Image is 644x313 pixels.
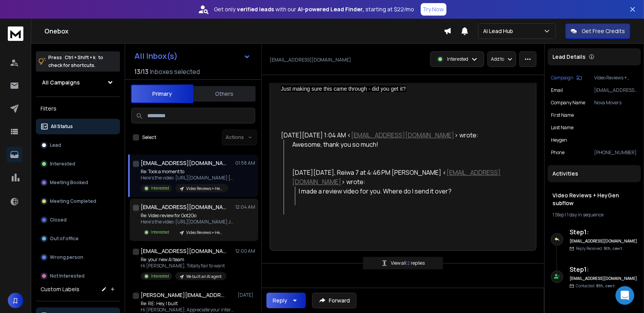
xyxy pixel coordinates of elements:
[151,229,169,235] p: Interested
[128,48,257,64] button: All Inbox(s)
[41,285,79,293] h3: Custom Labels
[551,100,585,106] p: Company Name
[50,198,96,204] p: Meeting Completed
[238,292,255,298] p: [DATE]
[141,213,234,219] p: Re: Video review for Got2Go
[151,185,169,191] p: Interested
[423,5,444,13] p: Try Now
[295,186,508,205] blockquote: I made a review video for you. Where do I send it over?
[50,273,85,279] p: Not Interested
[186,230,224,236] p: Video Reviews + HeyGen subflow
[64,53,97,62] span: Ctrl + Shift + k
[141,301,234,307] p: Re: RE: Hey, I built
[36,75,120,90] button: All Campaigns
[407,260,411,266] span: 2
[36,268,120,284] button: Not Interested
[548,165,641,182] div: Activities
[36,119,120,134] button: All Status
[266,293,306,308] button: Reply
[235,160,255,166] p: 01:58 AM
[131,84,193,103] button: Primary
[551,75,582,81] button: Campaign
[570,265,638,274] h6: Step 1 :
[8,293,23,308] button: Д
[565,23,630,39] button: Get Free Credits
[42,79,80,86] h1: All Campaigns
[48,54,103,69] p: Press to check for shortcuts.
[50,236,79,242] p: Out of office
[596,283,616,288] span: 8th, сент.
[270,57,351,63] p: [EMAIL_ADDRESS][DOMAIN_NAME]
[44,26,444,36] h1: Onebox
[551,112,574,118] p: First Name
[141,307,234,313] p: Hi [PERSON_NAME], Appreciate your interest—it sounds
[491,56,504,62] p: Add to
[8,26,23,41] img: logo
[141,291,226,299] h1: [PERSON_NAME][EMAIL_ADDRESS][DOMAIN_NAME]
[552,211,564,218] span: 1 Step
[237,5,274,13] strong: verified leads
[51,123,73,130] p: All Status
[50,161,75,167] p: Interested
[594,75,638,81] p: Video Reviews + HeyGen subflow
[36,175,120,190] button: Meeting Booked
[193,85,256,102] button: Others
[551,87,563,93] p: Email
[576,283,616,289] p: Contacted
[134,52,178,60] h1: All Inbox(s)
[293,140,509,149] div: Awesome, thank you so much!
[50,142,61,148] p: Lead
[567,211,603,218] span: 1 day in sequence
[582,27,625,35] p: Get Free Credits
[36,212,120,228] button: Closed
[570,227,638,237] h6: Step 1 :
[134,67,148,76] span: 13 / 13
[36,137,120,153] button: Lead
[570,276,638,281] h6: [EMAIL_ADDRESS][DOMAIN_NAME]
[312,293,356,308] button: Forward
[36,250,120,265] button: Wrong person
[36,103,120,114] h3: Filters
[141,263,226,269] p: Hi [PERSON_NAME], Totally fair to want
[483,27,516,35] p: Ai Lead Hub
[616,286,634,305] div: Open Intercom Messenger
[141,247,226,255] h1: [EMAIL_ADDRESS][DOMAIN_NAME]
[594,100,638,106] p: Nova Movers
[594,87,638,93] p: [EMAIL_ADDRESS][DOMAIN_NAME]
[235,204,255,210] p: 12:04 AM
[281,86,406,92] span: Just making sure this came through - did you get it?
[603,246,624,251] span: 9th, сент.
[214,5,415,13] p: Get only with our starting at $22/mo
[421,3,446,16] button: Try Now
[142,134,156,141] label: Select
[186,274,222,280] p: We built an AI agent
[293,168,509,186] div: [DATE][DATE], Reiwa 7 at 4:46 PM [PERSON_NAME] < > wrote:
[141,175,234,181] p: Here's the video: [URL][DOMAIN_NAME] [[URL][DOMAIN_NAME]] Just making sure
[552,192,636,207] h1: Video Reviews + HeyGen subflow
[551,125,573,131] p: Last Name
[36,231,120,246] button: Out of office
[151,273,169,279] p: Interested
[551,137,567,143] p: heygen
[281,130,508,140] div: [DATE][DATE] 1:04 AM < > wrote:
[36,193,120,209] button: Meeting Completed
[141,203,226,211] h1: [EMAIL_ADDRESS][DOMAIN_NAME]
[141,169,234,175] p: Re: Took a moment to
[36,156,120,172] button: Interested
[552,53,586,61] p: Lead Details
[235,248,255,254] p: 12:00 AM
[570,238,638,244] h6: [EMAIL_ADDRESS][DOMAIN_NAME]
[447,56,468,62] p: Interested
[551,149,565,156] p: Phone
[351,131,454,139] a: [EMAIL_ADDRESS][DOMAIN_NAME]
[50,254,83,260] p: Wrong person
[552,212,636,218] div: |
[576,246,624,251] p: Reply Received
[551,75,573,81] p: Campaign
[141,257,226,263] p: Re: your new AI team
[50,217,67,223] p: Closed
[391,260,425,266] p: View all replies
[50,179,88,186] p: Meeting Booked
